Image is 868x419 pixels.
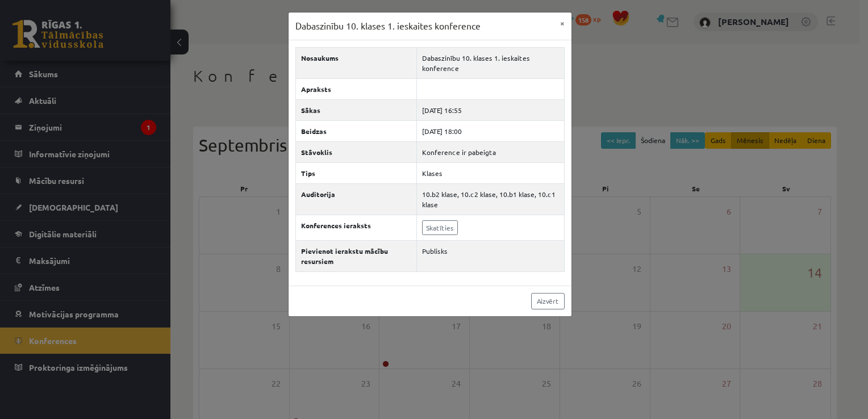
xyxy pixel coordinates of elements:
[417,162,564,183] td: Klases
[295,78,417,99] th: Apraksts
[417,183,564,215] td: 10.b2 klase, 10.c2 klase, 10.b1 klase, 10.c1 klase
[417,120,564,141] td: [DATE] 18:00
[295,19,481,33] h3: Dabaszinību 10. klases 1. ieskaites konference
[417,240,564,271] td: Publisks
[417,99,564,120] td: [DATE] 16:55
[295,141,417,162] th: Stāvoklis
[295,47,417,78] th: Nosaukums
[531,293,565,309] a: Aizvērt
[417,141,564,162] td: Konference ir pabeigta
[295,99,417,120] th: Sākas
[553,12,571,34] button: ×
[295,120,417,141] th: Beidzas
[295,215,417,240] th: Konferences ieraksts
[295,162,417,183] th: Tips
[417,47,564,78] td: Dabaszinību 10. klases 1. ieskaites konference
[295,183,417,215] th: Auditorija
[295,240,417,271] th: Pievienot ierakstu mācību resursiem
[422,220,458,235] a: Skatīties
